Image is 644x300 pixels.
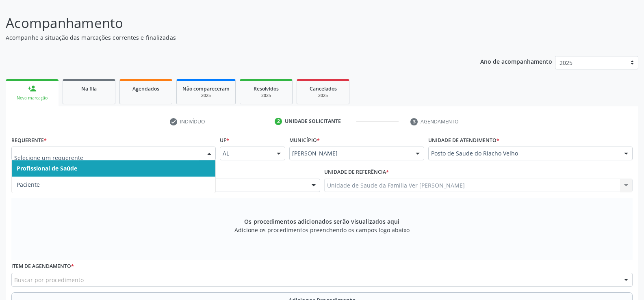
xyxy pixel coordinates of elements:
[428,134,499,147] label: Unidade de atendimento
[275,118,282,125] div: 2
[244,217,399,226] span: Os procedimentos adicionados serão visualizados aqui
[182,85,230,92] span: Não compareceram
[246,93,286,99] div: 2025
[28,84,37,93] div: person_add
[14,149,199,166] input: Selecione um requerente
[285,118,341,125] div: Unidade solicitante
[11,95,53,101] div: Nova marcação
[254,85,279,92] span: Resolvidos
[132,85,159,92] span: Agendados
[480,56,552,66] p: Ano de acompanhamento
[6,33,449,42] p: Acompanhe a situação das marcações correntes e finalizadas
[289,134,320,147] label: Município
[303,93,343,99] div: 2025
[220,134,229,147] label: UF
[81,85,97,92] span: Na fila
[234,226,410,234] span: Adicione os procedimentos preenchendo os campos logo abaixo
[182,93,230,99] div: 2025
[431,149,616,158] span: Posto de Saude do Riacho Velho
[223,149,269,158] span: AL
[310,85,337,92] span: Cancelados
[11,260,74,273] label: Item de agendamento
[14,276,84,284] span: Buscar por procedimento
[324,166,389,179] label: Unidade de referência
[292,149,408,158] span: [PERSON_NAME]
[6,13,449,33] p: Acompanhamento
[11,134,47,147] label: Requerente
[17,181,40,188] span: Paciente
[17,164,77,172] span: Profissional de Saúde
